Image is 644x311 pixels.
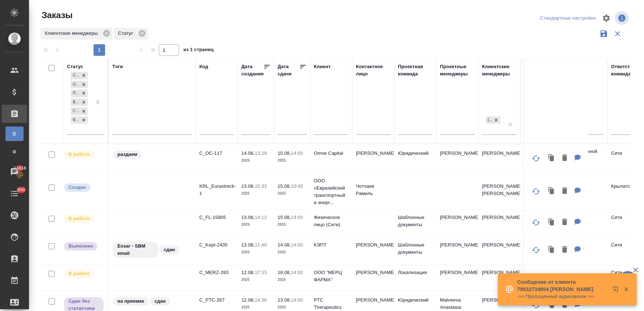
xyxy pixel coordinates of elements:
p: Физическое лицо (Сити) [314,214,349,228]
p: 2025 [278,221,307,228]
div: Выставляет ПМ после сдачи и проведения начислений. Последний этап для ПМа [63,241,104,251]
p: Статус [118,30,136,37]
span: 13416 [9,165,30,172]
button: Клонировать [545,215,558,230]
p: В работе [68,215,90,222]
p: 2025 [278,157,307,164]
p: 10:45 [291,183,303,189]
div: Выставляется автоматически при создании заказа [63,183,104,192]
button: Обновить [527,214,545,231]
p: -=< Пропущенный аудиозвонок >=- [517,293,608,300]
p: раздаем [117,151,137,158]
p: 2025 [241,304,270,311]
p: 14.08, [278,242,291,248]
button: Открыть в новой вкладке [608,282,626,299]
div: Статус [114,28,148,40]
button: Обновить [527,269,545,286]
td: [PERSON_NAME] [436,265,478,291]
p: 2025 [241,157,270,164]
p: 2025 [241,249,270,256]
td: Юридический [394,146,436,171]
p: 14:00 [291,215,303,220]
p: PTC Therapeutics [314,297,349,311]
td: [PERSON_NAME], [PERSON_NAME] [478,179,520,204]
div: Выполнен [71,116,80,124]
p: 2025 [278,276,307,283]
p: на приемке [117,298,144,305]
span: 650 [13,186,29,194]
td: (OTP) Общество с ограниченной ответственностью «Вектор Развития» [520,144,607,173]
p: 13.08, [241,242,255,248]
span: Посмотреть информацию [615,11,630,25]
button: Клонировать [545,270,558,285]
div: на приемке, сдан [112,297,192,306]
p: 2025 [241,190,270,197]
p: 15.08, [278,215,291,220]
div: Клиентские менеджеры [482,63,517,78]
span: из 1 страниц [183,45,214,56]
button: Закрыть [619,286,633,293]
p: 15.08, [278,183,291,189]
a: 13416 [2,163,27,181]
a: 650 [2,184,27,203]
p: 2025 [278,249,307,256]
p: Сообщение от клиента 79532734854 [PERSON_NAME] [517,278,608,293]
div: Тэги [112,63,123,70]
button: Обновить [527,241,545,259]
div: Создан [71,72,80,79]
span: Настроить таблицу [598,9,615,27]
p: Клиентские менеджеры [45,30,100,37]
p: 2025 [241,276,270,283]
p: 13.08, [241,183,255,189]
p: 15.08, [278,150,291,156]
td: [PERSON_NAME] [478,210,520,236]
a: Ф [5,145,24,159]
p: сдан [164,246,175,253]
div: Выставляет ПМ после принятия заказа от КМа [63,214,104,224]
button: Удалить [558,270,571,285]
div: Проектная команда [398,63,433,78]
div: split button [538,13,598,24]
span: Ф [9,148,20,155]
div: Проектные менеджеры [440,63,475,78]
td: [PERSON_NAME] [436,146,478,171]
p: ООО "МЕРЦ ФАРМА" [314,269,349,283]
td: Локализация [394,265,436,291]
div: Клиентские менеджеры [41,28,112,40]
p: В работе [68,151,90,158]
p: 14:00 [291,242,303,248]
p: 2025 [278,190,307,197]
button: Сохранить фильтры [597,27,611,41]
div: Дата сдачи [278,63,299,78]
p: 12.08, [241,297,255,303]
p: 13.08, [278,297,291,303]
td: [PERSON_NAME] [436,238,478,263]
td: Шаблонные документы [394,210,436,236]
button: Удалить [558,151,571,166]
span: Заказы [40,9,72,21]
p: C_PTC-267 [199,297,234,304]
p: Создан [68,184,86,191]
div: Клиент [314,63,331,70]
p: 13.08, [241,215,255,220]
div: Подтвержден [71,90,80,97]
td: [PERSON_NAME] [478,265,520,291]
p: 12.08, [241,270,255,275]
td: Чотчаев Рамиль [352,179,394,204]
td: [PERSON_NAME] [478,146,520,171]
div: Создан, Ожидание предоплаты, Подтвержден, В работе, Сдан без статистики, Выполнен [70,107,88,116]
button: Удалить [558,242,571,257]
span: В [9,130,20,137]
div: Создан, Ожидание предоплаты, Подтвержден, В работе, Сдан без статистики, Выполнен [70,116,88,125]
p: C_MERZ-283 [199,269,234,276]
p: В работе [68,270,90,277]
div: Essar - SBM email, сдан [112,241,192,258]
p: 14:12 [255,215,267,220]
div: Выставляет ПМ после принятия заказа от КМа [63,269,104,279]
p: Essar - SBM email [117,242,154,257]
div: раздаем [112,150,192,159]
div: Контактное лицо [356,63,391,78]
p: Выполнен [68,242,93,250]
div: Создан, Ожидание предоплаты, Подтвержден, В работе, Сдан без статистики, Выполнен [70,98,88,107]
p: Omne Capital [314,150,349,157]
